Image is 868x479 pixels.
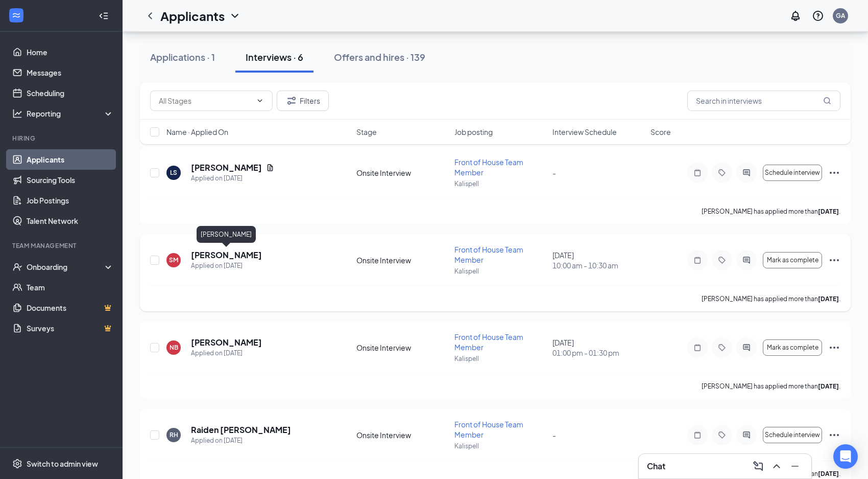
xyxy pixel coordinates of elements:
[768,458,785,474] button: ChevronUp
[818,295,839,303] b: [DATE]
[552,168,556,177] span: -
[27,149,114,170] a: Applicants
[170,168,177,177] div: LS
[740,256,753,264] svg: ActiveChat
[12,241,112,250] div: Team Management
[159,95,252,106] input: All Stages
[740,344,753,352] svg: ActiveChat
[191,249,262,261] h5: [PERSON_NAME]
[191,337,262,348] h5: [PERSON_NAME]
[27,298,114,318] a: DocumentsCrown
[27,108,114,119] div: Reporting
[144,10,156,22] svg: ChevronLeft
[285,95,298,107] svg: Filter
[818,208,839,215] b: [DATE]
[454,332,523,352] span: Front of House Team Member
[454,245,523,264] span: Front of House Team Member
[191,162,262,173] h5: [PERSON_NAME]
[552,127,617,137] span: Interview Schedule
[12,108,22,119] svg: Analysis
[552,250,644,270] div: [DATE]
[823,97,831,105] svg: MagnifyingGlass
[27,277,114,298] a: Team
[454,127,493,137] span: Job posting
[246,51,303,63] div: Interviews · 6
[828,341,840,354] svg: Ellipses
[828,254,840,266] svg: Ellipses
[716,344,728,352] svg: Tag
[454,157,523,177] span: Front of House Team Member
[716,256,728,264] svg: Tag
[197,226,256,243] div: [PERSON_NAME]
[170,343,178,352] div: NB
[454,354,546,363] p: Kalispell
[169,256,178,264] div: SM
[716,431,728,439] svg: Tag
[818,382,839,390] b: [DATE]
[356,127,377,137] span: Stage
[27,190,114,211] a: Job Postings
[27,262,105,272] div: Onboarding
[818,470,839,477] b: [DATE]
[752,460,764,472] svg: ComposeMessage
[763,339,822,356] button: Mark as complete
[828,167,840,179] svg: Ellipses
[836,11,845,20] div: GA
[191,436,291,446] div: Applied on [DATE]
[334,51,425,63] div: Offers and hires · 139
[767,344,818,351] span: Mark as complete
[454,179,546,188] p: Kalispell
[27,42,114,62] a: Home
[789,10,802,22] svg: Notifications
[27,83,114,103] a: Scheduling
[27,62,114,83] a: Messages
[160,7,225,25] h1: Applicants
[763,165,822,181] button: Schedule interview
[765,169,820,176] span: Schedule interview
[647,461,665,472] h3: Chat
[12,459,22,469] svg: Settings
[740,169,753,177] svg: ActiveChat
[763,252,822,268] button: Mark as complete
[12,262,22,272] svg: UserCheck
[454,442,546,450] p: Kalispell
[691,169,704,177] svg: Note
[750,458,766,474] button: ComposeMessage
[702,382,840,391] p: [PERSON_NAME] has applied more than .
[27,211,114,231] a: Talent Network
[787,458,803,474] button: Minimize
[191,173,274,184] div: Applied on [DATE]
[763,427,822,443] button: Schedule interview
[27,459,98,469] div: Switch to admin view
[770,460,783,472] svg: ChevronUp
[828,429,840,441] svg: Ellipses
[691,344,704,352] svg: Note
[454,267,546,276] p: Kalispell
[702,294,840,303] p: [PERSON_NAME] has applied more than .
[256,97,264,105] svg: ChevronDown
[702,207,840,216] p: [PERSON_NAME] has applied more than .
[191,424,291,436] h5: Raiden [PERSON_NAME]
[716,169,728,177] svg: Tag
[454,420,523,439] span: Front of House Team Member
[765,431,820,439] span: Schedule interview
[552,337,644,358] div: [DATE]
[789,460,801,472] svg: Minimize
[356,430,448,440] div: Onsite Interview
[229,10,241,22] svg: ChevronDown
[191,348,262,358] div: Applied on [DATE]
[99,11,109,21] svg: Collapse
[27,318,114,338] a: SurveysCrown
[27,170,114,190] a: Sourcing Tools
[833,444,858,469] div: Open Intercom Messenger
[11,10,21,20] svg: WorkstreamLogo
[277,90,329,111] button: Filter Filters
[166,127,228,137] span: Name · Applied On
[687,90,840,111] input: Search in interviews
[552,430,556,440] span: -
[356,168,448,178] div: Onsite Interview
[266,164,274,172] svg: Document
[12,134,112,143] div: Hiring
[650,127,671,137] span: Score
